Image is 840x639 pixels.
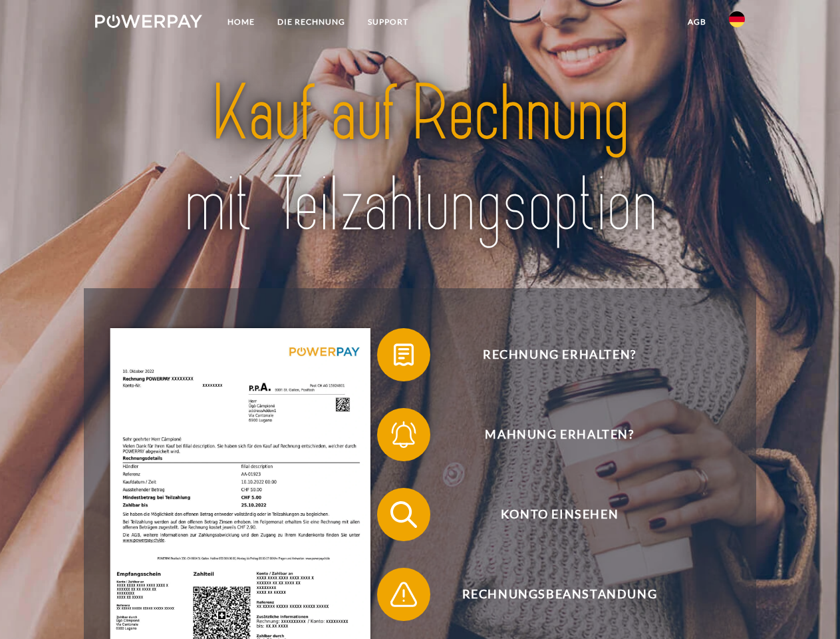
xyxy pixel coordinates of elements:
a: DIE RECHNUNG [266,10,356,34]
button: Rechnung erhalten? [377,328,723,381]
img: qb_search.svg [387,498,420,531]
span: Rechnung erhalten? [396,328,722,381]
span: Konto einsehen [396,488,722,541]
img: qb_warning.svg [387,578,420,611]
img: qb_bill.svg [387,338,420,371]
img: qb_bell.svg [387,418,420,451]
span: Rechnungsbeanstandung [396,568,722,621]
button: Konto einsehen [377,488,723,541]
button: Rechnungsbeanstandung [377,568,723,621]
span: Mahnung erhalten? [396,408,722,461]
img: de [729,11,745,27]
a: agb [676,10,718,34]
a: Home [216,10,266,34]
img: logo-powerpay-white.svg [95,15,202,28]
button: Mahnung erhalten? [377,408,723,461]
img: title-powerpay_de.svg [127,64,713,255]
a: SUPPORT [356,10,420,34]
